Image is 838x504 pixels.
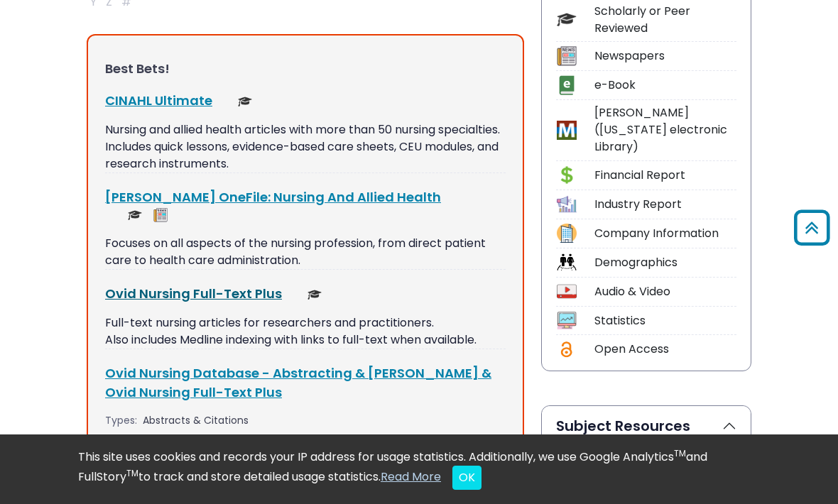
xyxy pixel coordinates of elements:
div: Scholarly or Peer Reviewed [594,3,736,37]
div: Statistics [594,312,736,329]
img: Icon Newspapers [557,46,576,65]
div: Audio & Video [594,283,736,300]
button: Close [452,466,481,490]
img: Icon Company Information [557,224,576,243]
a: CINAHL Ultimate [105,92,212,109]
img: Scholarly or Peer Reviewed [238,94,252,109]
button: Subject Resources [542,406,751,446]
div: e-Book [594,77,736,94]
sup: TM [126,467,138,479]
div: Financial Report [594,167,736,184]
h3: Best Bets! [105,61,506,77]
div: Open Access [594,341,736,358]
img: Icon Open Access [557,340,575,359]
p: Nursing and allied health articles with more than 50 nursing specialties. Includes quick lessons,... [105,121,506,172]
a: Read More [381,469,441,485]
img: Scholarly or Peer Reviewed [308,287,322,302]
a: Ovid Nursing Database - Abstracting & [PERSON_NAME] & Ovid Nursing Full-Text Plus [105,364,491,401]
div: Industry Report [594,196,736,213]
img: Icon e-Book [557,75,576,94]
img: Icon MeL (Michigan electronic Library) [557,121,576,140]
img: Icon Scholarly or Peer Reviewed [557,10,576,29]
img: Icon Statistics [557,311,576,330]
p: Focuses on all aspects of the nursing profession, from direct patient care to health care adminis... [105,235,506,269]
a: Ovid Nursing Full-Text Plus [105,285,282,302]
img: Icon Demographics [557,253,576,272]
a: [PERSON_NAME] OneFile: Nursing And Allied Health [105,188,441,206]
img: Newspapers [153,208,168,222]
span: Types: [105,413,137,428]
img: Scholarly or Peer Reviewed [128,208,142,222]
div: Newspapers [594,48,736,65]
p: Also includes Medline indexing with links to full-text when available. [105,332,506,349]
div: Demographics [594,254,736,271]
img: Icon Industry Report [557,195,576,214]
img: Icon Financial Report [557,165,576,185]
div: Abstracts & Citations [143,413,251,428]
div: This site uses cookies and records your IP address for usage statistics. Additionally, we use Goo... [78,449,760,490]
p: Full-text nursing articles for researchers and practitioners. [105,314,506,332]
a: Back to Top [789,217,834,240]
sup: TM [674,447,686,459]
img: Icon Audio & Video [557,282,576,301]
div: Company Information [594,225,736,242]
div: [PERSON_NAME] ([US_STATE] electronic Library) [594,104,736,155]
